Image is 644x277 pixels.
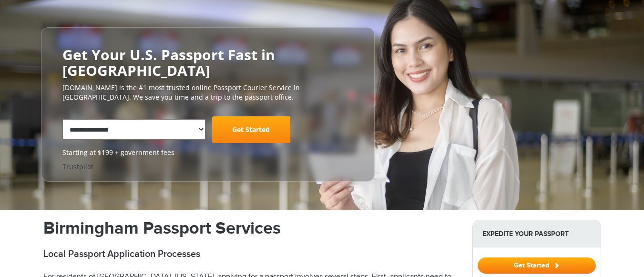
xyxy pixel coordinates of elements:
[478,257,596,274] button: Get Started
[43,220,458,237] h1: Birmingham Passport Services
[478,261,596,269] a: Get Started
[212,116,290,143] a: Get Started
[62,83,353,102] p: [DOMAIN_NAME] is the #1 most trusted online Passport Courier Service in [GEOGRAPHIC_DATA]. We sav...
[62,162,93,171] a: Trustpilot
[473,220,601,247] strong: Expedite Your Passport
[62,47,353,78] h2: Get Your U.S. Passport Fast in [GEOGRAPHIC_DATA]
[43,248,458,260] h2: Local Passport Application Processes
[62,148,353,157] span: Starting at $199 + government fees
